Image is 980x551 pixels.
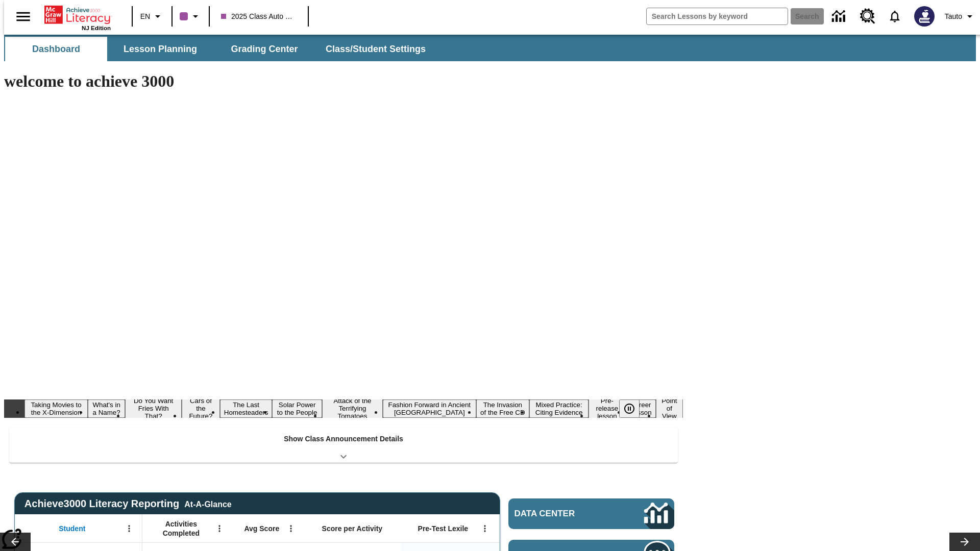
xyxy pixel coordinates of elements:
button: Slide 3 Do You Want Fries With That? [125,395,182,421]
button: Slide 5 The Last Homesteaders [220,399,273,418]
div: Home [44,4,111,31]
span: Avg Score [244,524,279,533]
div: SubNavbar [4,35,976,61]
span: Data Center [514,509,610,519]
span: Pre-Test Lexile [418,524,469,533]
button: Lesson Planning [109,37,211,61]
button: Open Menu [283,521,299,536]
button: Dashboard [5,37,107,61]
span: Score per Activity [322,524,383,533]
button: Slide 8 Fashion Forward in Ancient Rome [383,399,476,418]
div: Pause [619,399,650,418]
div: At-A-Glance [184,498,231,509]
p: Show Class Announcement Details [284,434,403,444]
input: search field [647,8,788,24]
button: Open side menu [8,2,38,32]
button: Open Menu [477,521,493,536]
button: Open Menu [121,521,137,536]
button: Grading Center [213,37,315,61]
a: Home [44,5,111,25]
button: Slide 1 Taking Movies to the X-Dimension [24,399,88,418]
button: Slide 11 Pre-release lesson [589,395,626,421]
span: NJ Edition [82,25,111,31]
button: Pause [619,399,640,418]
button: Class color is purple. Change class color [176,7,206,26]
button: Slide 7 Attack of the Terrifying Tomatoes [322,395,383,421]
span: Tauto [945,11,962,22]
button: Slide 2 What's in a Name? [88,399,125,418]
a: Resource Center, Will open in new tab [854,3,881,30]
span: EN [140,11,150,22]
span: Student [59,524,85,533]
button: Lesson carousel, Next [949,533,980,551]
button: Slide 13 Point of View [656,395,683,421]
button: Slide 10 Mixed Practice: Citing Evidence [529,399,589,418]
button: Class/Student Settings [317,37,434,61]
button: Slide 4 Cars of the Future? [182,395,220,421]
span: Activities Completed [148,519,215,538]
a: Data Center [508,498,674,529]
img: Avatar [914,6,935,27]
button: Open Menu [212,521,227,536]
div: SubNavbar [4,37,435,61]
button: Slide 9 The Invasion of the Free CD [476,399,530,418]
button: Language: EN, Select a language [136,7,168,26]
a: Data Center [826,3,854,31]
button: Slide 6 Solar Power to the People [272,399,322,418]
span: 2025 Class Auto Grade 13 [221,11,297,22]
a: Notifications [881,3,908,30]
button: Profile/Settings [941,7,980,26]
div: Show Class Announcement Details [9,428,678,463]
h1: welcome to achieve 3000 [4,72,683,91]
button: Select a new avatar [908,3,941,30]
span: Achieve3000 Literacy Reporting [24,498,232,510]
